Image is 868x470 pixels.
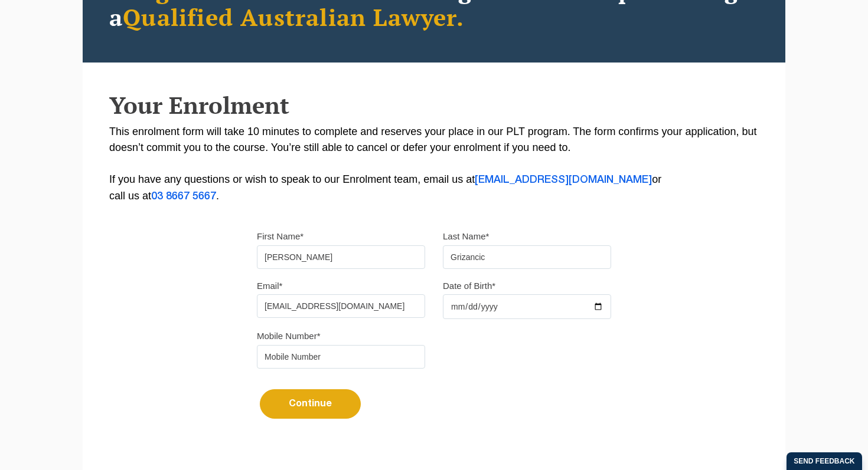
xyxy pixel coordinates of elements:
a: [EMAIL_ADDRESS][DOMAIN_NAME] [475,175,652,185]
input: Mobile Number [257,345,425,369]
label: Last Name* [443,231,489,242]
h2: Your Enrolment [109,92,759,118]
input: First name [257,245,425,269]
label: Date of Birth* [443,280,495,292]
input: Last name [443,245,611,269]
label: Email* [257,280,282,292]
button: Continue [260,389,361,419]
a: 03 8667 5667 [151,192,216,201]
label: Mobile Number* [257,330,321,342]
label: First Name* [257,231,304,242]
p: This enrolment form will take 10 minutes to complete and reserves your place in our PLT program. ... [109,124,759,205]
input: Email [257,294,425,318]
